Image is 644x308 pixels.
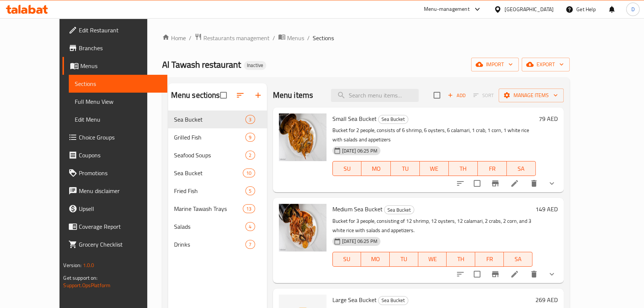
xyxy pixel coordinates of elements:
[63,280,110,290] a: Support.OpsPlatform
[174,133,246,142] span: Grilled Fish
[361,161,390,176] button: MO
[69,75,167,93] a: Sections
[279,113,326,161] img: Small Sea Bucket
[510,163,533,174] span: SA
[62,128,167,146] a: Choice Groups
[332,126,536,144] p: Bucket for 2 people, consists of 6 shrimp, 6 oysters, 6 calamari, 1 crab, 1 corn, 1 white rice wi...
[379,115,408,123] span: Sea Bucket
[332,252,361,267] button: SU
[522,58,570,71] button: export
[469,176,485,191] span: Select to update
[79,44,161,52] span: Branches
[245,133,255,142] div: items
[451,174,469,192] button: sort-choices
[394,163,417,174] span: TU
[278,33,304,43] a: Menus
[168,235,267,253] div: Drinks7
[79,222,161,231] span: Coverage Report
[168,146,267,164] div: Seafood Soups2
[244,61,266,70] div: Inactive
[332,113,377,124] span: Small Sea Bucket
[249,86,267,104] button: Add section
[174,151,246,160] span: Seafood Soups
[486,174,504,192] button: Branch-specific-item
[63,260,81,270] span: Version:
[79,204,161,213] span: Upsell
[364,254,387,264] span: MO
[79,240,161,249] span: Grocery Checklist
[504,252,532,267] button: SA
[189,33,191,42] li: /
[243,170,254,177] span: 10
[245,151,255,160] div: items
[246,223,254,230] span: 4
[535,295,558,305] h6: 269 AED
[449,161,478,176] button: TH
[168,218,267,235] div: Salads4
[336,254,358,264] span: SU
[423,163,446,174] span: WE
[69,110,167,128] a: Edit Menu
[543,174,561,192] button: show more
[336,163,359,174] span: SU
[75,79,161,88] span: Sections
[171,90,220,101] h2: Menu sections
[477,60,513,69] span: import
[69,93,167,110] a: Full Menu View
[475,252,504,267] button: FR
[418,252,447,267] button: WE
[332,161,362,176] button: SU
[174,186,246,195] span: Fried Fish
[332,203,383,215] span: Medium Sea Bucket
[543,265,561,283] button: show more
[174,169,243,177] div: Sea Bucket
[162,33,570,43] nav: breadcrumb
[429,87,445,103] span: Select section
[174,240,246,249] span: Drinks
[246,134,254,141] span: 9
[162,56,241,73] span: Al Tawash restaurant
[246,116,254,123] span: 3
[62,200,167,218] a: Upsell
[499,89,564,102] button: Manage items
[384,205,414,214] div: Sea Bucket
[378,296,408,305] div: Sea Bucket
[507,254,529,264] span: SA
[75,115,161,124] span: Edit Menu
[273,90,313,101] h2: Menu items
[174,115,246,124] span: Sea Bucket
[246,152,254,159] span: 2
[168,164,267,182] div: Sea Bucket10
[379,296,408,305] span: Sea Bucket
[390,252,418,267] button: TU
[62,146,167,164] a: Coupons
[162,33,186,42] a: Home
[525,174,543,192] button: delete
[287,33,304,42] span: Menus
[391,161,420,176] button: TU
[486,265,504,283] button: Branch-specific-item
[535,204,558,214] h6: 149 AED
[79,133,161,142] span: Choice Groups
[75,97,161,106] span: Full Menu View
[393,254,415,264] span: TU
[168,108,267,256] nav: Menu sections
[478,254,501,264] span: FR
[245,240,255,249] div: items
[505,91,558,100] span: Manage items
[279,204,326,251] img: Medium Sea Bucket
[481,163,504,174] span: FR
[451,265,469,283] button: sort-choices
[528,60,564,69] span: export
[468,90,499,101] span: Select section first
[469,266,485,282] span: Select to update
[245,222,255,231] div: items
[378,115,408,124] div: Sea Bucket
[510,179,519,188] a: Edit menu item
[245,115,255,124] div: items
[421,254,444,264] span: WE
